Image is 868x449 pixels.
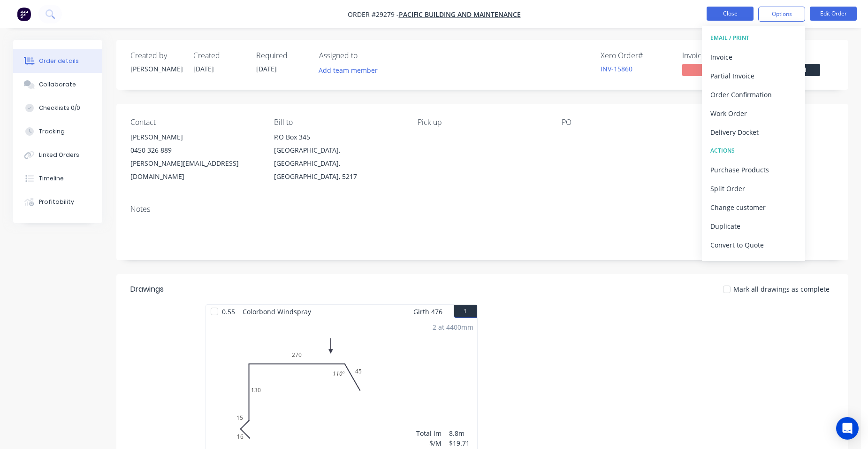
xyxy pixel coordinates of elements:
span: Order #29279 - [348,10,399,19]
div: Invoice [710,50,797,64]
div: 8.8m [449,428,473,438]
div: Xero Order # [601,51,671,60]
div: Profitability [39,198,74,206]
div: Tracking [39,127,65,136]
div: [GEOGRAPHIC_DATA], [GEOGRAPHIC_DATA], [GEOGRAPHIC_DATA], 5217 [274,144,403,183]
div: Open Intercom Messenger [836,417,859,440]
div: PO [562,118,690,127]
span: Colorbond Windspray [239,305,315,318]
div: [PERSON_NAME] [130,64,182,74]
span: Girth 476 [413,305,442,318]
button: Options [758,7,805,22]
button: Close [707,7,754,21]
div: P.O Box 345 [274,131,403,144]
div: Archive [710,257,797,271]
span: No [682,64,739,76]
div: Order details [39,57,79,65]
div: Timeline [39,174,64,183]
div: [PERSON_NAME] [130,131,259,144]
button: Linked Orders [13,143,102,167]
div: [PERSON_NAME][EMAIL_ADDRESS][DOMAIN_NAME] [130,157,259,183]
a: Pacific Building and Maintenance [399,10,521,19]
span: 0.55 [218,305,239,318]
div: Split Order [710,182,797,195]
div: Linked Orders [39,151,79,159]
button: Profitability [13,190,102,214]
div: Convert to Quote [710,238,797,252]
div: Pick up [418,118,546,127]
div: ACTIONS [710,145,797,157]
div: Created [193,51,245,60]
div: 2 at 4400mm [433,322,473,332]
a: INV-15860 [601,64,632,73]
div: Total lm [416,428,442,438]
div: Assigned to [319,51,413,60]
div: Invoiced [682,51,753,60]
div: Work Order [710,107,797,120]
div: Bill to [274,118,403,127]
div: Created by [130,51,182,60]
div: Required [256,51,308,60]
button: Add team member [319,64,383,77]
div: EMAIL / PRINT [710,32,797,44]
div: $19.71 [449,438,473,448]
img: Factory [17,7,31,21]
div: Notes [130,205,834,214]
button: 1 [454,305,477,318]
button: Checklists 0/0 [13,96,102,120]
button: Timeline [13,167,102,190]
div: 0450 326 889 [130,144,259,157]
div: Drawings [130,284,164,295]
div: Checklists 0/0 [39,104,80,112]
div: Purchase Products [710,163,797,177]
div: Contact [130,118,259,127]
div: Duplicate [710,219,797,233]
span: [DATE] [256,64,277,73]
button: Add team member [313,64,382,77]
div: Order Confirmation [710,88,797,101]
button: Edit Order [810,7,857,21]
button: Order details [13,49,102,73]
div: $/M [416,438,442,448]
div: Partial Invoice [710,69,797,83]
span: [DATE] [193,64,214,73]
button: Tracking [13,120,102,143]
div: [PERSON_NAME]0450 326 889[PERSON_NAME][EMAIL_ADDRESS][DOMAIN_NAME] [130,131,259,183]
span: Mark all drawings as complete [733,284,830,294]
div: Change customer [710,201,797,214]
div: Collaborate [39,80,76,89]
button: Add labels [700,131,743,143]
button: Collaborate [13,73,102,96]
div: P.O Box 345[GEOGRAPHIC_DATA], [GEOGRAPHIC_DATA], [GEOGRAPHIC_DATA], 5217 [274,131,403,183]
div: Delivery Docket [710,125,797,139]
